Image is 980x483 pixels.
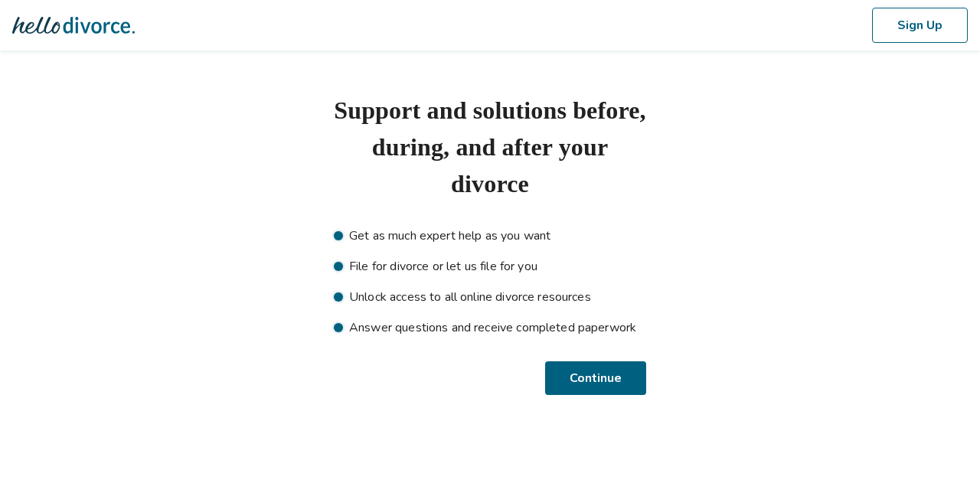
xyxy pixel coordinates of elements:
[334,227,646,245] li: Get as much expert help as you want
[12,10,135,41] img: Hello Divorce Logo
[334,288,646,306] li: Unlock access to all online divorce resources
[334,257,646,276] li: File for divorce or let us file for you
[872,8,968,43] button: Sign Up
[334,92,646,202] h1: Support and solutions before, during, and after your divorce
[334,318,646,337] li: Answer questions and receive completed paperwork
[547,361,646,395] button: Continue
